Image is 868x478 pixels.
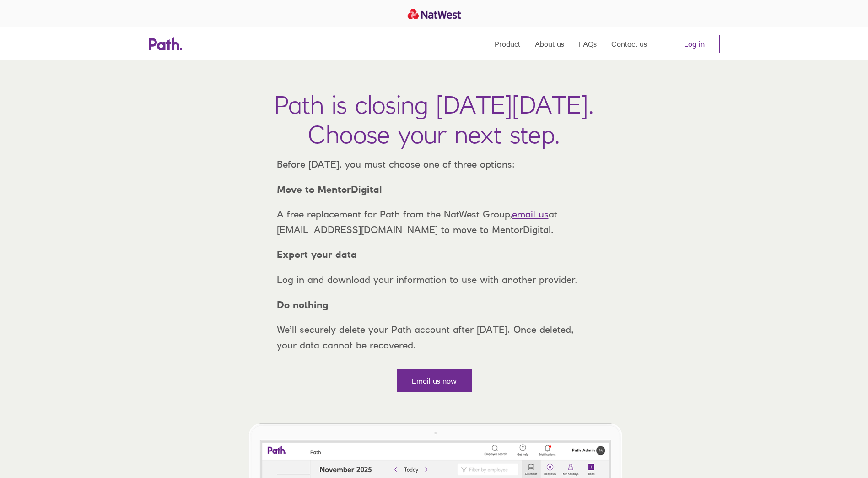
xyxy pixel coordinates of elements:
strong: Move to MentorDigital [277,184,382,195]
p: We’ll securely delete your Path account after [DATE]. Once deleted, your data cannot be recovered. [270,322,599,353]
a: email us [512,208,549,220]
p: Before [DATE], you must choose one of three options: [270,157,599,172]
p: A free replacement for Path from the NatWest Group, at [EMAIL_ADDRESS][DOMAIN_NAME] to move to Me... [270,206,599,237]
a: Log in [669,35,720,53]
strong: Export your data [277,249,357,260]
a: Product [495,27,520,60]
a: FAQs [579,27,597,60]
h1: Path is closing [DATE][DATE]. Choose your next step. [274,90,594,149]
p: Log in and download your information to use with another provider. [270,272,599,288]
a: Contact us [611,27,647,60]
a: About us [535,27,564,60]
a: Email us now [397,369,472,392]
strong: Do nothing [277,299,329,310]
